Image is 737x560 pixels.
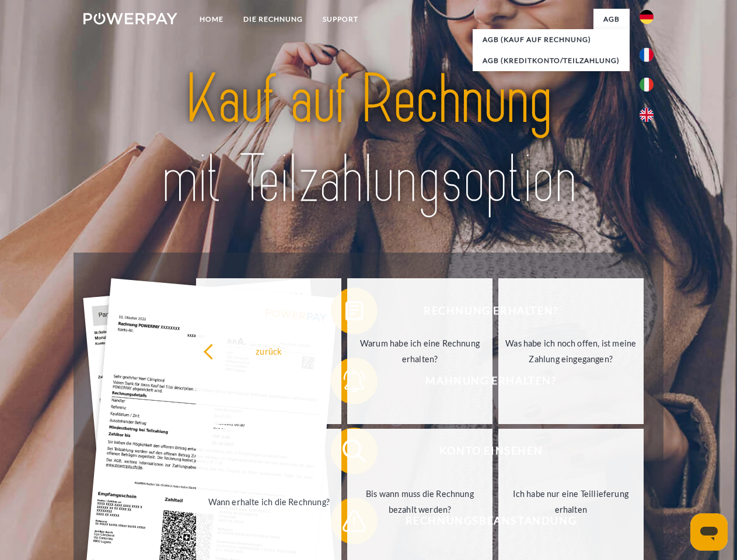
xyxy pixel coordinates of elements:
div: zurück [203,343,334,359]
div: Wann erhalte ich die Rechnung? [203,494,334,509]
div: Ich habe nur eine Teillieferung erhalten [505,486,637,517]
a: AGB (Kreditkonto/Teilzahlung) [473,50,630,71]
img: fr [640,48,654,62]
img: title-powerpay_de.svg [111,56,626,223]
div: Warum habe ich eine Rechnung erhalten? [354,335,485,367]
a: AGB (Kauf auf Rechnung) [473,29,630,50]
div: Was habe ich noch offen, ist meine Zahlung eingegangen? [505,335,637,367]
a: Home [190,9,233,30]
iframe: Schaltfläche zum Öffnen des Messaging-Fensters [690,513,728,551]
img: de [640,10,654,24]
img: it [640,78,654,92]
a: Was habe ich noch offen, ist meine Zahlung eingegangen? [498,278,644,424]
div: Bis wann muss die Rechnung bezahlt werden? [354,486,485,517]
img: logo-powerpay-white.svg [83,13,177,24]
img: en [640,108,654,122]
a: DIE RECHNUNG [233,9,313,30]
a: SUPPORT [313,9,368,30]
a: agb [593,9,630,30]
